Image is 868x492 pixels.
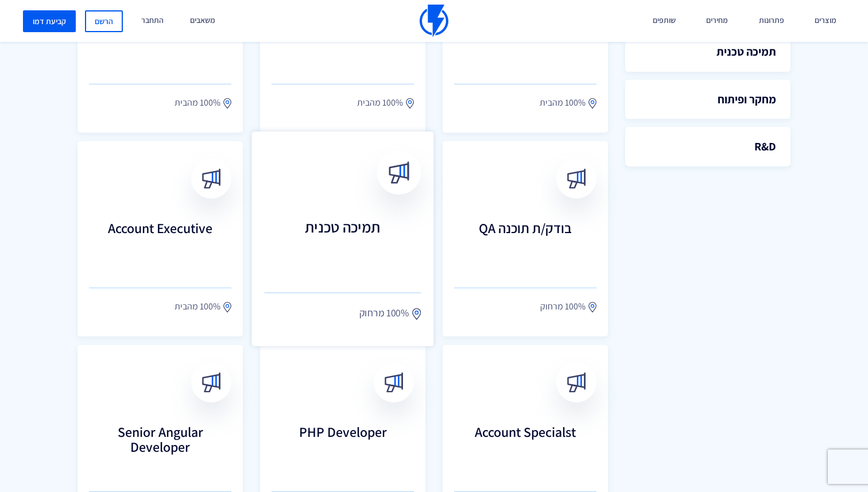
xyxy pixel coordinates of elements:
[625,127,790,166] a: R&D
[265,218,421,269] h3: תמיכה טכנית
[588,98,596,109] img: location.svg
[77,141,243,336] a: Account Executive 100% מהבית
[272,424,414,470] h3: PHP Developer
[625,80,790,119] a: מחקר ופיתוח
[85,10,123,32] a: הרשם
[175,96,220,110] span: 100% מהבית
[454,220,596,266] h3: בודק/ת תוכנה QA
[625,32,790,72] a: תמיכה טכנית
[540,96,586,110] span: 100% מהבית
[223,301,231,313] img: location.svg
[89,424,231,470] h3: Senior Angular Developer
[454,424,596,470] h3: Account Specialst
[359,306,409,321] span: 100% מרחוק
[23,10,76,32] a: קביעת דמו
[252,131,434,346] a: תמיכה טכנית 100% מרחוק
[443,141,608,336] a: בודק/ת תוכנה QA 100% מרחוק
[388,161,410,184] img: broadcast.svg
[201,373,222,393] img: broadcast.svg
[89,220,231,266] h3: Account Executive
[201,169,222,189] img: broadcast.svg
[567,373,587,393] img: broadcast.svg
[384,373,404,393] img: broadcast.svg
[357,96,403,110] span: 100% מהבית
[540,300,586,313] span: 100% מרחוק
[567,169,587,189] img: broadcast.svg
[175,300,220,313] span: 100% מהבית
[406,98,414,109] img: location.svg
[412,308,421,320] img: location.svg
[223,98,231,109] img: location.svg
[588,301,596,313] img: location.svg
